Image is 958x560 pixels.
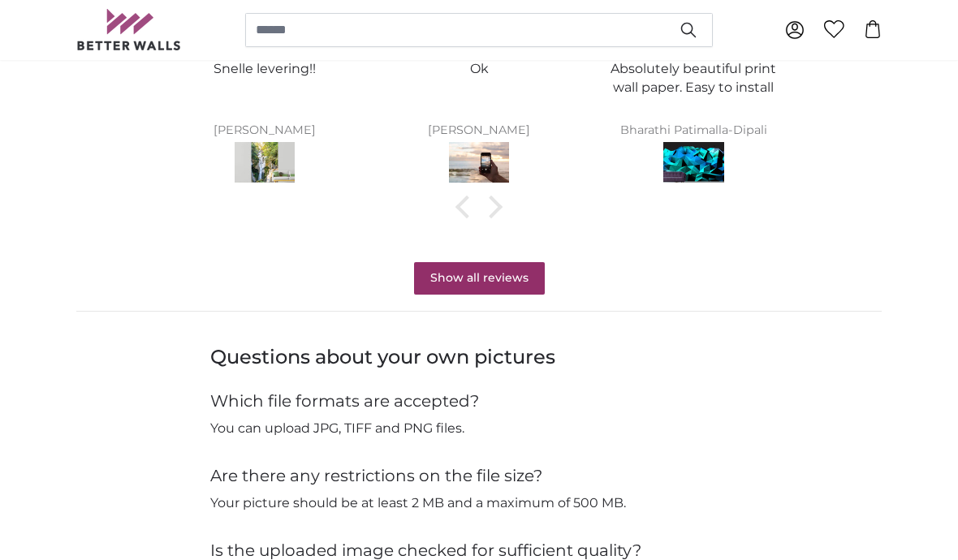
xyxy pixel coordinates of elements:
[449,143,510,188] img: Eigenes Foto als Tapete
[391,61,567,79] p: Ok
[177,125,352,138] div: [PERSON_NAME]
[210,420,747,439] p: You can upload JPG, TIFF and PNG files.
[414,263,545,295] a: Show all reviews
[210,465,747,488] h4: Are there any restrictions on the file size?
[391,125,567,138] div: [PERSON_NAME]
[177,61,352,79] p: Snelle levering!!
[76,10,182,51] img: Betterwalls
[210,390,747,413] h4: Which file formats are accepted?
[210,345,747,371] h3: Questions about your own pictures
[606,61,781,97] p: Absolutely beautiful print wall paper. Easy to install
[235,143,296,188] img: Fototapete Berauschter Wasserfall
[210,494,747,514] p: Your picture should be at least 2 MB and a maximum of 500 MB.
[606,125,781,138] div: Bharathi Patimalla-Dipali
[663,143,724,188] img: Fototapete 3D-Diamonds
